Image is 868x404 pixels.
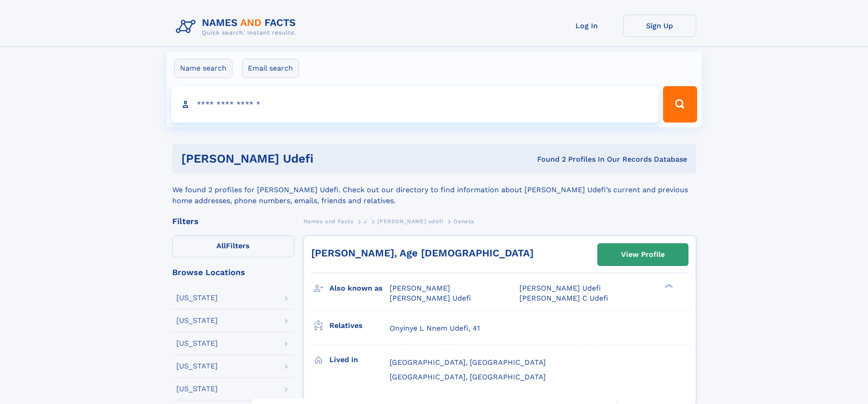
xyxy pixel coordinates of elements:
[172,217,294,225] div: Filters
[176,385,218,393] div: [US_STATE]
[364,215,367,227] a: J
[172,268,294,276] div: Browse Locations
[176,363,218,370] div: [US_STATE]
[453,218,474,225] span: Deneta
[242,59,299,78] label: Email search
[377,215,443,227] a: [PERSON_NAME] udefi
[598,244,688,266] a: View Profile
[181,153,426,164] h1: [PERSON_NAME] Udefi
[621,244,665,265] div: View Profile
[176,340,218,347] div: [US_STATE]
[329,318,390,333] h3: Relatives
[425,154,687,164] div: Found 2 Profiles In Our Records Database
[176,294,218,302] div: [US_STATE]
[663,86,697,123] button: Search Button
[390,284,450,292] span: [PERSON_NAME]
[390,373,546,381] span: [GEOGRAPHIC_DATA], [GEOGRAPHIC_DATA]
[390,323,480,333] a: Onyinye L Nnem Udefi, 41
[377,218,443,225] span: [PERSON_NAME] udefi
[329,352,390,368] h3: Lived in
[174,59,232,78] label: Name search
[172,15,303,39] img: Logo Names and Facts
[311,247,534,259] a: [PERSON_NAME], Age [DEMOGRAPHIC_DATA]
[303,215,354,227] a: Names and Facts
[519,284,601,292] span: [PERSON_NAME] Udefi
[519,294,608,302] span: [PERSON_NAME] C Udefi
[364,218,367,225] span: J
[390,358,546,367] span: [GEOGRAPHIC_DATA], [GEOGRAPHIC_DATA]
[176,317,218,324] div: [US_STATE]
[663,283,673,289] div: ❯
[623,15,696,37] a: Sign Up
[171,86,659,123] input: search input
[550,15,623,37] a: Log In
[172,174,696,206] div: We found 2 profiles for [PERSON_NAME] Udefi. Check out our directory to find information about [P...
[390,294,471,302] span: [PERSON_NAME] Udefi
[172,235,294,257] label: Filters
[329,281,390,296] h3: Also known as
[216,241,226,250] span: All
